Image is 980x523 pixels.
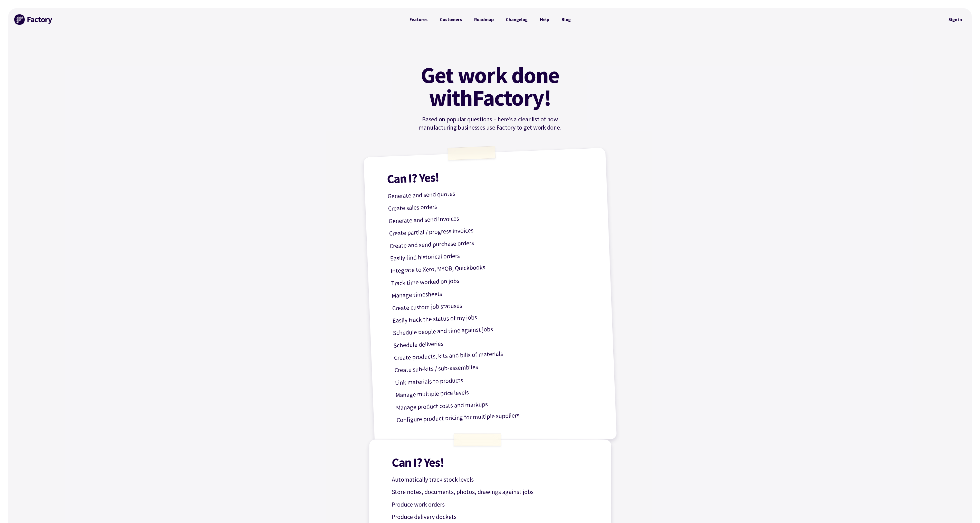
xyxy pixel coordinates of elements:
[395,370,600,388] p: Link materials to products
[392,308,597,326] p: Easily track the status of my jobs
[945,14,966,25] a: Sign in
[394,345,599,363] p: Create products, kits and bills of materials
[392,295,597,313] p: Create custom job statuses
[392,475,597,485] p: Automatically track stock levels
[392,500,597,510] p: Produce work orders
[396,407,601,425] p: Configure product pricing for multiple suppliers
[14,14,53,25] img: Factory
[392,456,597,469] h1: Can I? Yes!
[413,64,567,109] h1: Get work done with
[393,320,598,338] p: Schedule people and time against jobs
[500,14,534,25] a: Changelog
[388,196,593,214] p: Create sales orders
[388,208,594,226] p: Generate and send invoices
[392,487,597,497] p: Store notes, documents, photos, drawings against jobs
[389,233,594,251] p: Create and send purchase orders
[387,183,593,201] p: Generate and send quotes
[555,14,577,25] a: Blog
[390,258,595,276] p: Integrate to Xero, MYOB, Quickbooks
[434,14,468,25] a: Customers
[387,165,592,185] h1: Can I? Yes!
[403,115,577,132] p: Based on popular questions – here’s a clear list of how manufacturing businesses use Factory to g...
[390,246,595,264] p: Easily find historical orders
[392,512,597,522] p: Produce delivery dockets
[396,395,601,413] p: Manage product costs and markups
[403,14,577,25] nav: Primary Navigation
[468,14,500,25] a: Roadmap
[393,332,598,350] p: Schedule deliveries
[945,14,966,25] nav: Secondary Navigation
[472,86,551,109] mark: Factory!
[394,357,600,375] p: Create sub-kits / sub-assemblies
[391,283,596,301] p: Manage timesheets
[403,14,434,25] a: Features
[395,382,600,400] p: Manage multiple price levels
[534,14,555,25] a: Help
[391,270,596,288] p: Track time worked on jobs
[389,221,594,239] p: Create partial / progress invoices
